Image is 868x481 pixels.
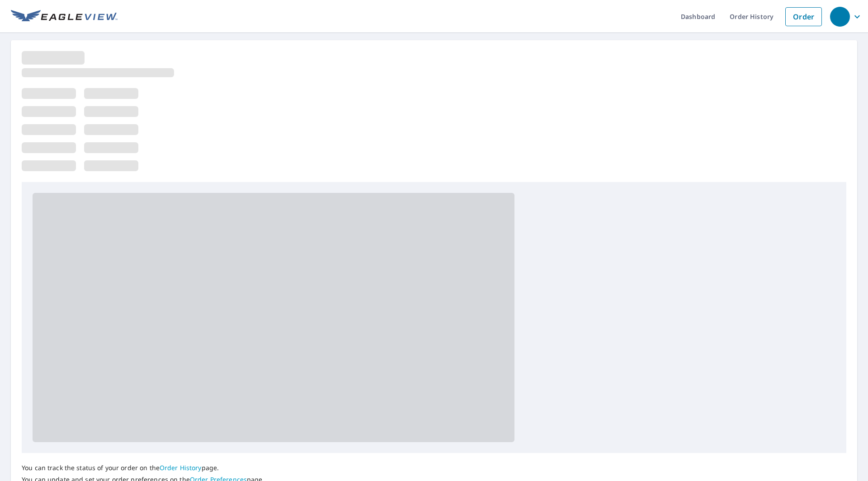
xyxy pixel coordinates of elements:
img: EV Logo [11,10,118,23]
p: You can track the status of your order on the page. [22,464,264,472]
a: Order History [160,463,202,472]
a: Order [785,7,822,26]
